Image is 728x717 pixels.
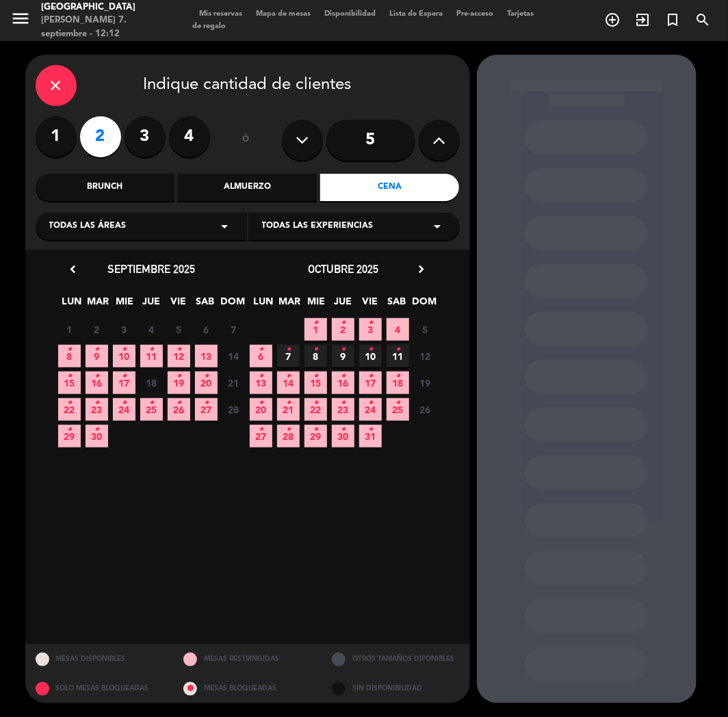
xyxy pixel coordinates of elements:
span: VIE [167,294,190,316]
span: 8 [58,345,81,367]
span: 6 [195,318,218,341]
span: 17 [359,371,382,394]
span: MIE [305,294,328,316]
i: • [286,365,291,387]
span: 18 [140,371,163,394]
i: exit_to_app [634,12,651,28]
span: Todas las áreas [49,220,127,233]
span: SAB [385,294,408,316]
i: • [286,419,291,441]
div: MESAS BLOQUEADAS [173,674,322,703]
span: 13 [195,345,218,367]
i: • [177,365,181,387]
span: 10 [113,345,135,367]
i: • [368,419,373,441]
i: • [204,365,209,387]
span: septiembre 2025 [108,262,196,276]
span: 30 [332,425,354,447]
span: MIE [114,294,136,316]
label: 3 [125,116,166,157]
span: 6 [250,345,272,367]
span: 22 [304,398,327,421]
span: 21 [277,398,300,421]
i: • [341,365,346,387]
span: 27 [250,425,272,447]
span: 4 [387,318,409,341]
span: 24 [113,398,135,421]
span: 2 [86,318,108,341]
i: • [67,339,72,361]
span: 24 [359,398,382,421]
span: Pre-acceso [450,10,500,18]
i: chevron_right [415,262,429,276]
span: Mapa de mesas [249,10,317,18]
span: 30 [86,425,108,447]
span: 4 [140,318,163,341]
span: 12 [168,345,190,367]
span: 27 [195,398,218,421]
i: • [368,312,373,334]
i: • [395,339,400,361]
span: 22 [58,398,81,421]
i: arrow_drop_down [217,218,233,235]
span: 25 [140,398,163,421]
span: 25 [387,398,409,421]
div: [GEOGRAPHIC_DATA] [41,1,172,14]
i: search [694,12,711,28]
i: arrow_drop_down [430,218,446,235]
span: 11 [140,345,163,367]
span: SAB [194,294,216,316]
span: 5 [168,318,190,341]
i: • [67,365,72,387]
span: Disponibilidad [317,10,382,18]
i: • [368,365,373,387]
span: Lista de Espera [382,10,450,18]
span: 21 [222,371,245,394]
i: • [122,339,127,361]
span: Todas las experiencias [262,220,374,233]
span: 26 [414,398,437,421]
div: Cena [320,174,459,201]
span: 16 [332,371,354,394]
span: 19 [414,371,437,394]
span: 29 [58,425,81,447]
i: • [94,419,99,441]
span: 5 [414,318,437,341]
i: • [259,392,263,414]
i: chevron_left [66,262,81,276]
span: 19 [168,371,190,394]
span: 12 [414,345,437,367]
label: 2 [80,116,121,157]
span: 20 [195,371,218,394]
i: • [313,365,318,387]
span: 20 [250,398,272,421]
label: 1 [36,116,77,157]
i: • [313,419,318,441]
span: 23 [86,398,108,421]
i: • [368,339,373,361]
div: Almuerzo [178,174,317,201]
i: • [67,392,72,414]
div: Brunch [36,174,174,201]
span: Mis reservas [192,10,249,18]
i: • [395,392,400,414]
i: • [368,392,373,414]
span: 16 [86,371,108,394]
i: • [122,365,127,387]
span: 17 [113,371,135,394]
div: MESAS RESTRINGIDAS [173,644,322,674]
i: • [341,312,346,334]
i: • [67,419,72,441]
span: 1 [58,318,81,341]
i: • [204,392,209,414]
span: 13 [250,371,272,394]
div: ó [224,116,268,164]
i: • [149,339,154,361]
i: add_circle_outline [604,12,621,28]
span: VIE [359,294,381,316]
i: • [94,392,99,414]
span: 15 [304,371,327,394]
span: 8 [304,345,327,367]
span: JUE [140,294,163,316]
i: • [177,392,181,414]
